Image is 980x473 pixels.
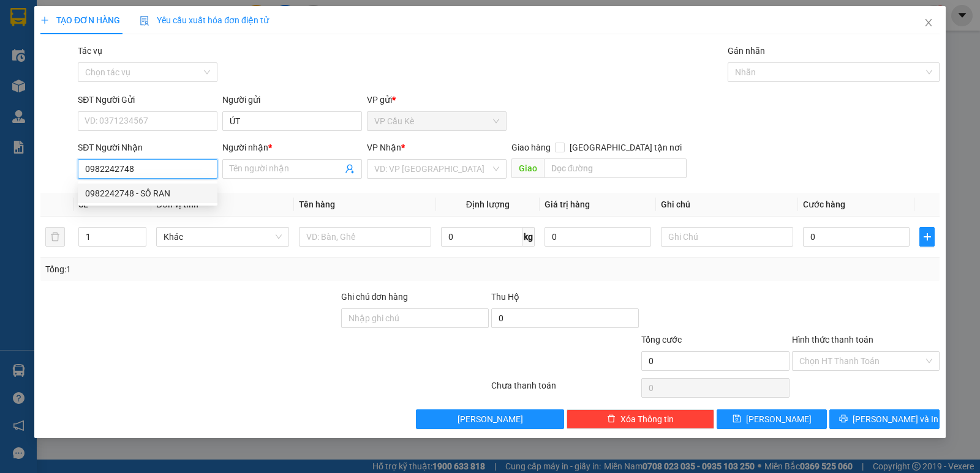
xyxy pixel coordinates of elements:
button: Close [911,6,946,40]
input: VD: Bàn, Ghế [299,227,431,247]
button: [PERSON_NAME] [416,409,563,429]
span: 0774830555 - [5,54,140,66]
span: Cước hàng [803,199,845,209]
div: Tổng: 1 [45,263,379,276]
span: GIAO: [5,68,29,80]
th: Ghi chú [656,193,798,217]
span: Giá trị hàng [545,199,590,209]
input: Ghi chú đơn hàng [341,308,489,328]
input: Dọc đường [544,158,687,178]
div: VP gửi [367,93,507,106]
span: [PERSON_NAME] [66,54,140,66]
input: Ghi Chú [661,227,793,247]
span: VINH [77,24,99,35]
span: kg [522,227,535,247]
button: save[PERSON_NAME] [717,409,827,429]
button: deleteXóa Thông tin [567,409,714,429]
button: delete [45,227,65,247]
span: Xóa Thông tin [620,412,674,426]
div: Người gửi [222,93,362,106]
span: [PERSON_NAME] [746,412,812,426]
span: close [924,18,933,28]
p: GỬI: [5,24,179,35]
span: Giao [511,158,544,178]
label: Gán nhãn [728,46,765,56]
button: printer[PERSON_NAME] và In [829,409,940,429]
div: SĐT Người Nhận [78,141,217,154]
p: NHẬN: [5,41,179,53]
div: SĐT Người Gửi [78,93,217,106]
span: plus [920,232,934,242]
input: 0 [545,227,651,247]
span: printer [839,414,848,424]
span: Cước rồi: [4,84,51,98]
span: Tổng cước [641,335,682,345]
label: Hình thức thanh toán [792,335,873,345]
span: plus [40,16,49,24]
span: VP Cầu Kè - [25,24,99,35]
span: Định lượng [466,199,510,209]
span: save [733,414,741,424]
span: Thu Hộ [491,292,519,302]
strong: BIÊN NHẬN GỬI HÀNG [41,7,142,18]
span: VP Cầu Kè [374,112,499,130]
img: icon [140,16,149,26]
span: TẠO ĐƠN HÀNG [40,15,120,25]
span: delete [607,414,616,424]
button: plus [919,227,935,247]
span: VP Trà Vinh (Hàng) [34,41,119,53]
div: 0982242748 - SÔ RAN [78,184,217,203]
label: Ghi chú đơn hàng [341,292,409,302]
span: Tên hàng [299,199,335,209]
span: Yêu cầu xuất hóa đơn điện tử [140,15,269,25]
span: Khác [164,228,281,246]
span: user-add [345,164,355,174]
span: Giao hàng [511,143,551,152]
div: Chưa thanh toán [490,379,640,400]
div: 0982242748 - SÔ RAN [85,187,210,200]
span: VP Nhận [367,143,401,152]
div: Người nhận [222,141,362,154]
span: 0 [55,84,61,98]
span: [PERSON_NAME] và In [853,412,938,426]
span: [GEOGRAPHIC_DATA] tận nơi [565,141,687,154]
label: Tác vụ [78,46,102,56]
span: [PERSON_NAME] [458,412,523,426]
